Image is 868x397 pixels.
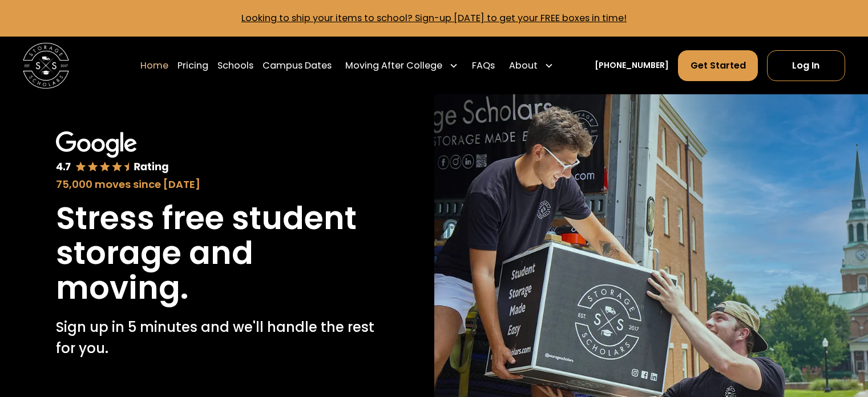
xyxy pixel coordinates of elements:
a: Looking to ship your items to school? Sign-up [DATE] to get your FREE boxes in time! [241,11,627,25]
div: About [509,59,538,73]
div: Moving After College [345,59,442,73]
h1: Stress free student storage and moving. [56,201,378,306]
a: Campus Dates [263,50,332,82]
img: Storage Scholars main logo [23,43,69,89]
a: Schools [217,50,253,82]
p: Sign up in 5 minutes and we'll handle the rest for you. [56,317,378,359]
a: FAQs [472,50,495,82]
a: Pricing [177,50,208,82]
div: 75,000 moves since [DATE] [56,177,378,192]
div: Moving After College [341,50,463,82]
div: About [504,50,558,82]
a: Log In [767,50,845,81]
a: home [23,43,69,89]
a: Home [140,50,168,82]
a: [PHONE_NUMBER] [595,59,669,71]
img: Google 4.7 star rating [56,131,168,175]
a: Get Started [678,50,757,81]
